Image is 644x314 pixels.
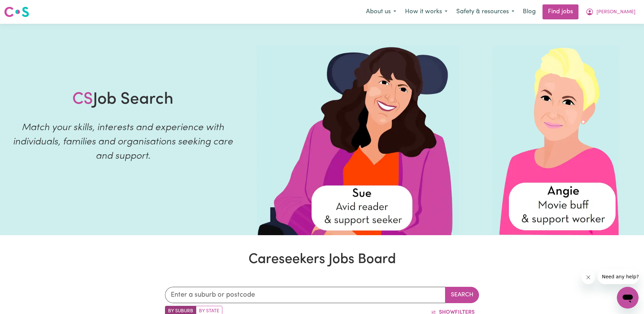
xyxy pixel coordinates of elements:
button: Search [445,287,479,303]
input: Enter a suburb or postcode [165,287,445,303]
iframe: Close message [582,271,595,284]
span: CS [72,91,93,108]
button: Safety & resources [452,5,519,19]
span: [PERSON_NAME] [596,8,636,16]
a: Blog [519,4,540,19]
a: Find jobs [542,4,578,19]
p: Match your skills, interests and experience with individuals, families and organisations seeking ... [8,121,238,163]
a: Careseekers logo [4,4,29,20]
button: How it works [401,5,452,19]
button: My Account [581,5,640,19]
img: Careseekers logo [4,6,29,18]
iframe: Button to launch messaging window [617,287,639,309]
iframe: Message from company [598,269,639,284]
span: Need any help? [4,5,41,10]
h1: Job Search [72,90,173,110]
button: About us [362,5,401,19]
